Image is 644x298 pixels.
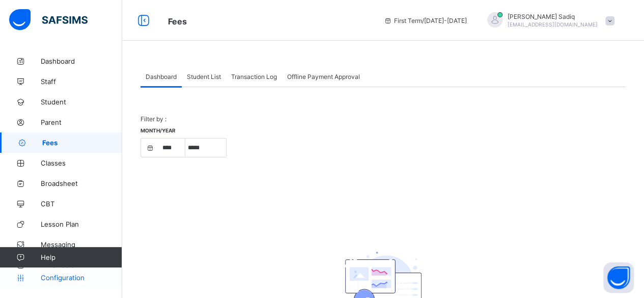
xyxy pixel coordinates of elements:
[508,13,598,20] span: [PERSON_NAME] Sadiq
[287,73,360,80] span: Offline Payment Approval
[384,17,467,24] span: session/term information
[41,274,122,282] span: Configuration
[187,73,221,80] span: Student List
[141,127,176,133] span: Month/Year
[41,57,122,65] span: Dashboard
[231,73,277,80] span: Transaction Log
[41,179,122,187] span: Broadsheet
[41,253,122,261] span: Help
[41,240,122,249] span: Messaging
[168,16,187,26] span: Fees
[42,139,122,147] span: Fees
[508,21,598,28] span: [EMAIL_ADDRESS][DOMAIN_NAME]
[141,115,166,123] span: Filter by :
[603,262,634,293] button: Open asap
[41,220,122,228] span: Lesson Plan
[41,118,122,126] span: Parent
[41,159,122,167] span: Classes
[9,9,88,31] img: safsims
[41,98,122,106] span: Student
[477,12,620,29] div: AbubakarSadiq
[146,73,177,80] span: Dashboard
[41,77,122,86] span: Staff
[41,200,122,208] span: CBT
